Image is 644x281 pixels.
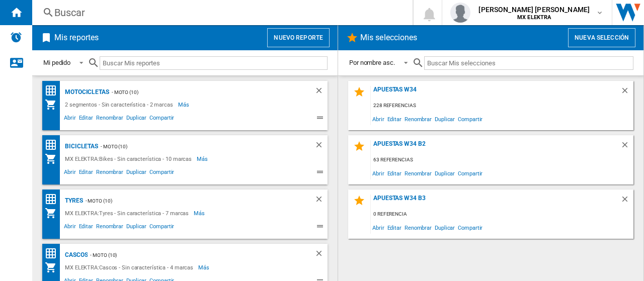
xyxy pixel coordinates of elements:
[62,207,194,219] div: MX ELEKTRA:Tyres - Sin característica - 7 marcas
[62,113,77,125] span: Abrir
[371,166,386,180] span: Abrir
[77,167,95,179] span: Editar
[52,28,101,47] h2: Mis reportes
[371,208,633,221] div: 0 referencia
[371,154,633,166] div: 63 referencias
[62,261,198,273] div: MX ELEKTRA:Cascos - Sin característica - 4 marcas
[620,140,633,154] div: Borrar
[62,249,88,261] div: Cascos
[77,113,95,125] span: Editar
[45,193,62,206] div: Matriz de precios
[125,167,148,179] span: Duplicar
[62,195,83,207] div: Tyres
[62,222,77,234] span: Abrir
[386,166,403,180] span: Editar
[450,3,470,23] img: profile.jpg
[45,153,62,165] div: Mi colección
[62,140,98,153] div: Bicicletas
[88,249,294,261] div: - Moto (10)
[371,86,620,100] div: Apuestas W34
[62,153,197,165] div: MX ELEKTRA:Bikes - Sin característica - 10 marcas
[403,166,433,180] span: Renombrar
[371,221,386,234] span: Abrir
[45,139,62,151] div: Matriz de precios
[198,261,211,273] span: Más
[45,207,62,219] div: Mi colección
[83,195,294,207] div: - Moto (10)
[358,28,420,47] h2: Mis selecciones
[43,59,70,66] div: Mi pedido
[403,221,433,234] span: Renombrar
[371,100,633,112] div: 228 referencias
[314,195,328,207] div: Borrar
[77,222,95,234] span: Editar
[456,166,484,180] span: Compartir
[10,31,22,43] img: alerts-logo.svg
[148,113,176,125] span: Compartir
[371,140,620,154] div: Apuestas W34 B2
[62,167,77,179] span: Abrir
[95,113,125,125] span: Renombrar
[314,249,328,261] div: Borrar
[456,112,484,126] span: Compartir
[98,140,294,153] div: - Moto (10)
[95,222,125,234] span: Renombrar
[478,5,590,15] span: [PERSON_NAME] [PERSON_NAME]
[54,6,386,20] div: Buscar
[62,99,178,111] div: 2 segmentos - Sin característica - 2 marcas
[125,222,148,234] span: Duplicar
[194,207,206,219] span: Más
[45,247,62,260] div: Matriz de precios
[424,56,633,70] input: Buscar Mis selecciones
[386,221,403,234] span: Editar
[109,86,294,99] div: - Moto (10)
[371,195,620,208] div: Apuestas W34 B3
[178,99,191,111] span: Más
[386,112,403,126] span: Editar
[403,112,433,126] span: Renombrar
[197,153,209,165] span: Más
[100,56,328,70] input: Buscar Mis reportes
[45,261,62,273] div: Mi colección
[45,99,62,111] div: Mi colección
[371,112,386,126] span: Abrir
[456,221,484,234] span: Compartir
[433,112,456,126] span: Duplicar
[125,113,148,125] span: Duplicar
[314,86,328,99] div: Borrar
[45,84,62,97] div: Matriz de precios
[620,86,633,100] div: Borrar
[620,195,633,208] div: Borrar
[568,28,635,47] button: Nueva selección
[95,167,125,179] span: Renombrar
[62,86,109,99] div: Motocicletas
[314,140,328,153] div: Borrar
[433,221,456,234] span: Duplicar
[148,222,176,234] span: Compartir
[349,59,395,66] div: Por nombre asc.
[517,14,551,21] b: MX ELEKTRA
[433,166,456,180] span: Duplicar
[267,28,330,47] button: Nuevo reporte
[148,167,176,179] span: Compartir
